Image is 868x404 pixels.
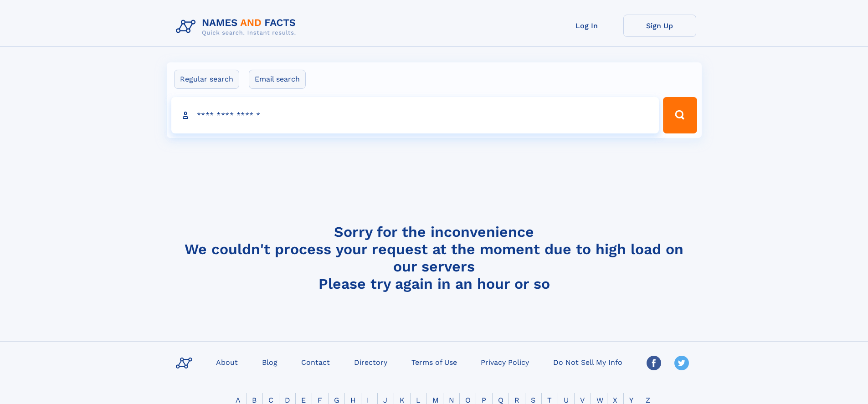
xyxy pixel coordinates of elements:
button: Search Button [663,97,697,133]
img: Logo Names and Facts [172,15,303,39]
a: Directory [350,355,391,368]
a: Blog [258,355,281,368]
a: Privacy Policy [477,355,533,368]
h4: Sorry for the inconvenience We couldn't process your request at the moment due to high load on ou... [172,223,696,292]
a: Do Not Sell My Info [550,355,626,368]
a: Log In [550,15,623,37]
img: Facebook [647,356,661,370]
a: Contact [298,355,334,368]
a: Terms of Use [408,355,461,368]
a: About [212,355,241,368]
a: Sign Up [623,15,696,37]
label: Regular search [174,70,239,89]
label: Email search [249,70,306,89]
img: Twitter [674,356,689,370]
input: search input [171,97,659,133]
